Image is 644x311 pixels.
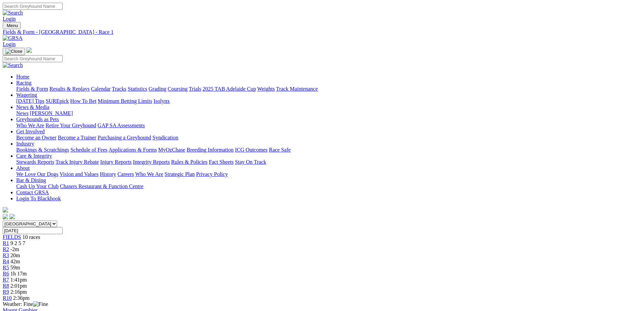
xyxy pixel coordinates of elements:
a: Race Safe [269,147,290,153]
a: Strategic Plan [165,171,195,177]
span: Weather: Fine [3,301,48,307]
a: About [16,165,30,171]
a: R2 [3,246,9,252]
a: Track Maintenance [276,86,318,92]
span: 9 2 5 7 [10,240,25,246]
a: News [16,110,28,116]
span: -2m [10,246,19,252]
img: logo-grsa-white.png [26,47,32,53]
a: How To Bet [70,98,97,104]
a: FIELDS [3,234,21,240]
img: Fine [33,301,48,307]
a: Who We Are [16,123,44,128]
div: Greyhounds as Pets [16,123,641,129]
a: Purchasing a Greyhound [98,135,151,140]
a: Rules & Policies [171,159,208,165]
span: 2:36pm [13,295,30,301]
a: Weights [257,86,275,92]
a: Login [3,16,16,22]
input: Search [3,55,63,62]
a: Login [3,41,16,47]
a: Statistics [128,86,147,92]
a: [PERSON_NAME] [30,110,73,116]
img: facebook.svg [3,214,8,219]
a: R7 [3,277,9,283]
a: Fact Sheets [209,159,234,165]
div: News & Media [16,110,641,116]
a: 2025 TAB Adelaide Cup [202,86,256,92]
a: [DATE] Tips [16,98,44,104]
img: Close [5,49,22,54]
a: Bookings & Scratchings [16,147,69,153]
a: History [100,171,116,177]
a: Retire Your Greyhound [46,123,96,128]
a: Results & Replays [49,86,90,92]
div: Racing [16,86,641,92]
span: 2:01pm [10,283,27,289]
a: R8 [3,283,9,289]
a: Careers [117,171,134,177]
a: Home [16,74,29,80]
button: Toggle navigation [3,48,25,55]
a: Care & Integrity [16,153,52,159]
a: GAP SA Assessments [98,123,145,128]
input: Search [3,3,63,10]
a: Trials [189,86,201,92]
a: Industry [16,141,34,147]
a: ICG Outcomes [235,147,267,153]
a: Fields & Form - [GEOGRAPHIC_DATA] - Race 1 [3,29,641,35]
span: Menu [7,23,18,28]
a: Stewards Reports [16,159,54,165]
button: Toggle navigation [3,22,21,29]
span: 59m [10,265,20,270]
a: Vision and Values [59,171,98,177]
a: R6 [3,271,9,276]
a: We Love Our Dogs [16,171,58,177]
a: Stay On Track [235,159,266,165]
a: Track Injury Rebate [55,159,99,165]
span: 1:41pm [10,277,27,283]
div: About [16,171,641,177]
a: MyOzChase [158,147,185,153]
a: Tracks [112,86,126,92]
span: 10 races [22,234,40,240]
a: Integrity Reports [133,159,170,165]
a: Become an Owner [16,135,56,140]
a: Privacy Policy [196,171,228,177]
a: Syndication [152,135,178,140]
span: 20m [10,252,20,258]
span: 42m [10,259,20,264]
img: Search [3,10,23,16]
a: Fields & Form [16,86,48,92]
a: R4 [3,259,9,264]
div: Bar & Dining [16,183,641,190]
a: R3 [3,252,9,258]
a: Minimum Betting Limits [98,98,152,104]
a: Grading [149,86,166,92]
a: Cash Up Your Club [16,183,58,189]
a: R9 [3,289,9,295]
a: Contact GRSA [16,190,49,195]
img: twitter.svg [9,214,15,219]
div: Industry [16,147,641,153]
input: Select date [3,227,63,234]
a: Chasers Restaurant & Function Centre [60,183,143,189]
a: Wagering [16,92,37,98]
a: SUREpick [46,98,69,104]
a: R10 [3,295,12,301]
a: Isolynx [153,98,170,104]
a: R1 [3,240,9,246]
a: Become a Trainer [58,135,96,140]
span: 2:16pm [10,289,27,295]
img: logo-grsa-white.png [3,207,8,213]
a: Coursing [168,86,188,92]
div: Care & Integrity [16,159,641,165]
